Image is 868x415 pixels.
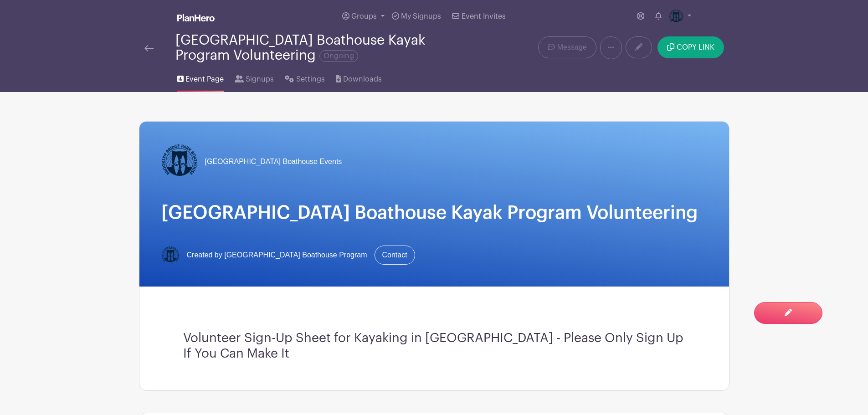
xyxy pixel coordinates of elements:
[677,44,714,51] span: COPY LINK
[557,42,587,53] span: Message
[343,74,382,85] span: Downloads
[669,9,683,24] img: Logo-Title.png
[246,74,274,85] span: Signups
[538,36,596,58] a: Message
[375,246,415,265] a: Contact
[205,156,342,167] span: [GEOGRAPHIC_DATA] Boathouse Events
[183,331,685,361] h3: Volunteer Sign-Up Sheet for Kayaking in [GEOGRAPHIC_DATA] - Please Only Sign Up If You Can Make It
[336,63,382,92] a: Downloads
[144,45,154,51] img: back-arrow-29a5d9b10d5bd6ae65dc969a981735edf675c4d7a1fe02e03b50dbd4ba3cdb55.svg
[319,50,358,62] span: Ongoing
[401,13,441,20] span: My Signups
[177,63,224,92] a: Event Page
[161,143,198,180] img: Logo-Title.png
[351,13,377,20] span: Groups
[187,250,367,261] span: Created by [GEOGRAPHIC_DATA] Boathouse Program
[175,33,471,63] div: [GEOGRAPHIC_DATA] Boathouse Kayak Program Volunteering
[185,74,224,85] span: Event Page
[235,63,274,92] a: Signups
[462,13,506,20] span: Event Invites
[296,74,325,85] span: Settings
[161,202,707,224] h1: [GEOGRAPHIC_DATA] Boathouse Kayak Program Volunteering
[657,36,724,58] button: COPY LINK
[177,14,215,21] img: logo_white-6c42ec7e38ccf1d336a20a19083b03d10ae64f83f12c07503d8b9e83406b4c7d.svg
[285,63,324,92] a: Settings
[161,246,180,264] img: Logo-Title.png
